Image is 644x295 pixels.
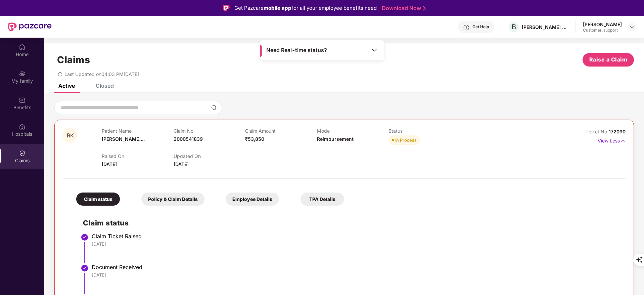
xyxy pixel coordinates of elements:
[245,128,317,134] p: Claim Amount
[19,44,26,50] img: svg+xml;base64,PHN2ZyBpZD0iSG9tZSIgeG1sbnM9Imh0dHA6Ly93d3cudzMub3JnLzIwMDAvc3ZnIiB3aWR0aD0iMjAiIG...
[598,135,626,144] p: View Less
[583,21,622,28] div: [PERSON_NAME]
[395,137,417,143] div: In Process
[317,136,354,142] span: Reimbursement
[102,153,173,159] p: Raised On
[58,82,75,89] div: Active
[83,217,619,228] h2: Claim status
[19,70,26,77] img: svg+xml;base64,PHN2ZyB3aWR0aD0iMjAiIGhlaWdodD0iMjAiIHZpZXdCb3g9IjAgMCAyMCAyMCIgZmlsbD0ibm9uZSIgeG...
[382,5,424,12] a: Download Now
[583,53,634,67] button: Raise a Claim
[423,5,426,12] img: Stroke
[67,133,74,138] span: RK
[102,128,173,134] p: Patient Name
[81,264,89,272] img: svg+xml;base64,PHN2ZyBpZD0iU3RlcC1Eb25lLTMyeDMyIiB4bWxucz0iaHR0cDovL3d3dy53My5vcmcvMjAwMC9zdmciIH...
[211,105,217,110] img: svg+xml;base64,PHN2ZyBpZD0iU2VhcmNoLTMyeDMyIiB4bWxucz0iaHR0cDovL3d3dy53My5vcmcvMjAwMC9zdmciIHdpZH...
[609,129,626,134] span: 172090
[8,23,52,31] img: New Pazcare Logo
[76,193,120,206] div: Claim status
[301,193,344,206] div: TPA Details
[583,28,622,33] div: Customer_support
[174,136,203,142] span: 2000541839
[371,47,378,53] img: Toggle Icon
[174,161,189,167] span: [DATE]
[234,4,377,12] div: Get Pazcare for all your employee benefits need
[96,82,114,89] div: Closed
[512,23,516,31] span: B
[629,24,635,30] img: svg+xml;base64,PHN2ZyBpZD0iRHJvcGRvd24tMzJ4MzIiIHhtbG5zPSJodHRwOi8vd3d3LnczLm9yZy8yMDAwL3N2ZyIgd2...
[174,128,245,134] p: Claim No
[245,136,264,142] span: ₹53,850
[522,24,569,30] div: [PERSON_NAME] SOLUTIONS INDIA PRIVATE LIMITED
[589,55,628,64] span: Raise a Claim
[64,71,139,77] span: Last Updated on 04:03 PM[DATE]
[102,161,117,167] span: [DATE]
[141,193,204,206] div: Policy & Claim Details
[317,128,388,134] p: Mode
[92,272,619,278] div: [DATE]
[264,5,291,11] strong: mobile app
[620,137,626,144] img: svg+xml;base64,PHN2ZyB4bWxucz0iaHR0cDovL3d3dy53My5vcmcvMjAwMC9zdmciIHdpZHRoPSIxNyIgaGVpZ2h0PSIxNy...
[226,193,279,206] div: Employee Details
[266,47,327,54] span: Need Real-time status?
[586,129,609,134] span: Ticket No
[472,24,489,30] div: Get Help
[19,150,26,157] img: svg+xml;base64,PHN2ZyBpZD0iQ2xhaW0iIHhtbG5zPSJodHRwOi8vd3d3LnczLm9yZy8yMDAwL3N2ZyIgd2lkdGg9IjIwIi...
[19,97,26,103] img: svg+xml;base64,PHN2ZyBpZD0iQmVuZWZpdHMiIHhtbG5zPSJodHRwOi8vd3d3LnczLm9yZy8yMDAwL3N2ZyIgd2lkdGg9Ij...
[57,54,90,66] h1: Claims
[388,128,460,134] p: Status
[223,5,230,11] img: Logo
[174,153,245,159] p: Updated On
[92,241,619,247] div: [DATE]
[102,136,145,142] span: [PERSON_NAME]...
[19,123,26,130] img: svg+xml;base64,PHN2ZyBpZD0iSG9zcGl0YWxzIiB4bWxucz0iaHR0cDovL3d3dy53My5vcmcvMjAwMC9zdmciIHdpZHRoPS...
[92,233,619,240] div: Claim Ticket Raised
[58,71,62,77] span: redo
[92,264,619,270] div: Document Received
[463,24,470,31] img: svg+xml;base64,PHN2ZyBpZD0iSGVscC0zMngzMiIgeG1sbnM9Imh0dHA6Ly93d3cudzMub3JnLzIwMDAvc3ZnIiB3aWR0aD...
[81,233,89,241] img: svg+xml;base64,PHN2ZyBpZD0iU3RlcC1Eb25lLTMyeDMyIiB4bWxucz0iaHR0cDovL3d3dy53My5vcmcvMjAwMC9zdmciIH...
